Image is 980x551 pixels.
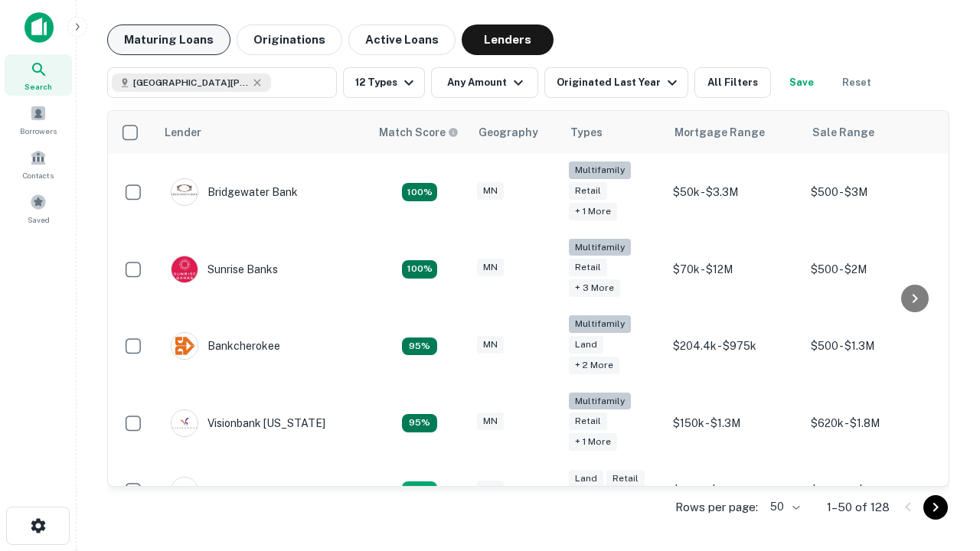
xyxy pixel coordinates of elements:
button: All Filters [694,67,771,98]
div: + 2 more [569,357,619,374]
div: Originated Last Year [557,73,681,92]
div: Retail [606,470,645,487]
button: Originations [237,24,342,55]
span: Borrowers [20,125,57,137]
img: picture [171,179,198,205]
div: Multifamily [569,161,631,179]
div: + 1 more [569,433,617,451]
div: Lender [165,123,201,142]
a: Saved [5,187,72,229]
td: $150k - $1.3M [665,385,803,462]
button: Any Amount [431,67,538,98]
td: $500 - $3M [803,154,941,231]
span: Saved [28,214,50,226]
button: 12 Types [343,67,425,98]
div: Matching Properties: 12, hasApolloMatch: undefined [402,481,437,500]
div: Mortgage Range [675,123,765,142]
div: Capitalize uses an advanced AI algorithm to match your search with the best lender. The match sco... [379,124,459,141]
div: MN [477,481,504,498]
a: Borrowers [5,99,72,140]
button: Save your search to get updates of matches that match your search criteria. [777,67,826,98]
img: picture [171,478,198,504]
span: [GEOGRAPHIC_DATA][PERSON_NAME], [GEOGRAPHIC_DATA], [GEOGRAPHIC_DATA] [133,76,248,90]
button: Lenders [462,24,554,55]
h6: Match Score [379,124,456,141]
div: Matching Properties: 34, hasApolloMatch: undefined [402,260,437,279]
th: Sale Range [803,111,941,154]
th: Types [561,111,665,154]
div: Retail [569,182,607,200]
th: Geography [469,111,561,154]
div: MN [477,259,504,276]
td: $710k - $1.2M [665,461,803,520]
th: Mortgage Range [665,111,803,154]
div: Sunrise Banks [171,256,278,283]
button: Originated Last Year [544,67,688,98]
span: Search [24,80,52,93]
div: Multifamily [569,315,631,333]
div: Matching Properties: 22, hasApolloMatch: undefined [402,183,437,201]
img: capitalize-icon.png [24,12,54,43]
p: Rows per page: [675,498,758,517]
button: Reset [832,67,881,98]
div: Matching Properties: 18, hasApolloMatch: undefined [402,414,437,432]
div: Visionbank [US_STATE] [171,409,325,437]
button: Go to next page [923,495,948,520]
a: Contacts [5,143,72,184]
button: Active Loans [348,24,456,55]
div: + 3 more [569,279,620,297]
td: $620k - $1.8M [803,385,941,462]
div: Bridgewater Bank [171,178,298,206]
td: $204.4k - $975k [665,308,803,385]
td: $500 - $1.3M [803,308,941,385]
img: picture [171,410,198,436]
div: Matching Properties: 18, hasApolloMatch: undefined [402,337,437,356]
div: 50 [764,496,802,518]
div: Multifamily [569,393,631,410]
p: 1–50 of 128 [827,498,890,517]
div: Bankcherokee [171,332,280,360]
div: Types [570,123,603,142]
div: Northeast Bank [171,477,287,504]
span: Contacts [23,169,54,181]
img: picture [171,256,198,282]
div: Retail [569,412,607,430]
div: Multifamily [569,239,631,256]
iframe: Chat Widget [903,429,980,502]
td: $70k - $12M [665,231,803,308]
div: MN [477,336,504,354]
div: Geography [479,123,538,142]
div: Land [569,336,603,354]
td: $155.3k - $2M [803,461,941,520]
div: Sale Range [812,123,874,142]
button: Maturing Loans [107,24,230,55]
th: Lender [155,111,370,154]
div: MN [477,182,504,200]
div: + 1 more [569,203,617,220]
img: picture [171,333,198,359]
div: MN [477,412,504,430]
td: $50k - $3.3M [665,154,803,231]
div: Land [569,470,603,487]
td: $500 - $2M [803,231,941,308]
th: Capitalize uses an advanced AI algorithm to match your search with the best lender. The match sco... [370,111,469,154]
div: Retail [569,259,607,276]
a: Search [5,54,72,96]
